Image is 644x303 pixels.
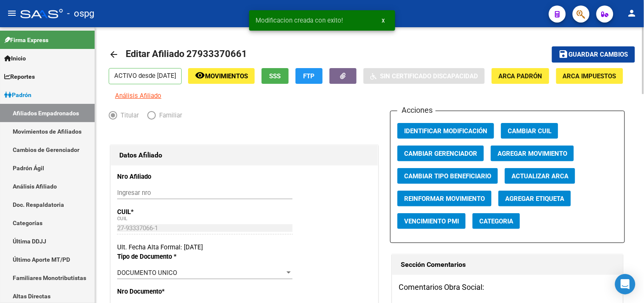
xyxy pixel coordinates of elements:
[479,217,513,225] span: Categoria
[117,287,194,296] p: Nro Documento
[270,72,281,80] span: SSS
[7,8,17,18] mat-icon: menu
[295,68,323,84] button: FTP
[404,217,459,225] span: Vencimiento PMI
[615,274,636,294] div: Open Intercom Messenger
[117,207,194,217] p: CUIL
[512,172,568,180] span: Actualizar ARCA
[205,72,248,80] span: Movimientos
[397,191,492,206] button: Reinformar Movimiento
[115,92,161,100] span: Análisis Afiliado
[117,172,194,181] p: Nro Afiliado
[498,150,567,157] span: Agregar Movimiento
[397,146,484,161] button: Cambiar Gerenciador
[627,8,637,18] mat-icon: person
[363,68,485,84] button: Sin Certificado Discapacidad
[505,168,575,184] button: Actualizar ARCA
[397,123,494,139] button: Identificar Modificación
[117,252,194,261] p: Tipo de Documento *
[156,111,182,120] span: Familiar
[559,49,569,59] mat-icon: save
[404,195,485,203] span: Reinformar Movimiento
[505,195,564,203] span: Agregar Etiqueta
[256,16,343,25] span: Modificacion creada con exito!
[498,72,543,80] span: ARCA Padrón
[569,51,628,59] span: Guardar cambios
[397,104,436,116] h3: Acciones
[109,113,191,121] mat-radio-group: Elija una opción
[195,70,205,80] mat-icon: remove_red_eye
[304,72,315,80] span: FTP
[109,68,182,84] p: ACTIVO desde [DATE]
[262,68,289,84] button: SSS
[397,213,466,229] button: Vencimiento PMI
[404,127,487,135] span: Identificar Modificación
[380,72,478,80] span: Sin Certificado Discapacidad
[4,54,26,63] span: Inicio
[109,49,119,60] mat-icon: arrow_back
[563,72,616,80] span: ARCA Impuestos
[126,49,247,59] span: Editar Afiliado 27933370661
[491,146,574,161] button: Agregar Movimiento
[4,90,31,100] span: Padrón
[117,243,371,252] div: Ult. Fecha Alta Formal: [DATE]
[472,213,520,229] button: Categoria
[552,46,635,62] button: Guardar cambios
[501,123,558,139] button: Cambiar CUIL
[508,127,551,135] span: Cambiar CUIL
[4,35,48,45] span: Firma Express
[188,68,255,84] button: Movimientos
[375,13,392,28] button: x
[498,191,571,206] button: Agregar Etiqueta
[4,72,35,81] span: Reportes
[404,150,477,157] span: Cambiar Gerenciador
[401,258,614,272] h1: Sección Comentarios
[117,269,177,277] span: DOCUMENTO UNICO
[492,68,549,84] button: ARCA Padrón
[397,168,498,184] button: Cambiar Tipo Beneficiario
[117,111,139,120] span: Titular
[399,281,616,293] h3: Comentarios Obra Social:
[382,17,385,24] span: x
[67,4,94,23] span: - ospg
[556,68,623,84] button: ARCA Impuestos
[119,149,369,162] h1: Datos Afiliado
[404,172,491,180] span: Cambiar Tipo Beneficiario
